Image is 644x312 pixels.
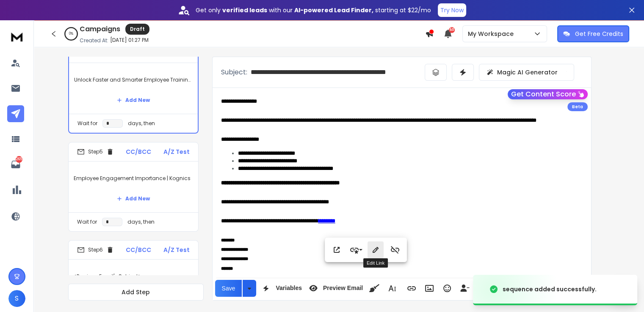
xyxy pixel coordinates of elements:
span: Preview Email [321,285,365,292]
p: Employee Engagement Importance | Kognics [74,167,193,190]
p: Created At: [80,37,108,44]
div: Draft [125,24,149,35]
p: Unlock Faster and Smarter Employee Training | Kognics [74,68,193,92]
button: Clean HTML [366,280,382,297]
li: Step5CC/BCCA/Z TestEmployee Engagement Importance | KognicsAdd NewWait fordays, then [68,142,199,232]
div: Beta [567,102,588,111]
p: Get Free Credits [575,30,623,38]
button: Save [215,280,242,297]
button: More Text [384,280,400,297]
button: Get Content Score [508,89,588,99]
p: My Workspace [468,30,517,38]
div: Step 5 [77,148,114,156]
li: Step4CC/BCCA/Z TestUnlock Faster and Smarter Employee Training | KognicsAdd NewWait fordays, then [68,43,199,134]
p: 0 % [69,31,73,36]
p: Wait for [77,120,97,127]
p: A/Z Test [163,246,190,254]
button: Add New [110,190,157,207]
p: Magic AI Generator [497,68,558,77]
button: Add New [110,92,157,109]
button: Emoticons [439,280,455,297]
p: days, then [128,120,155,127]
button: Insert Unsubscribe Link [457,280,473,297]
span: 50 [449,27,455,33]
p: 265 [16,156,22,163]
button: Style [348,241,364,258]
div: sequence added successfully. [503,285,597,293]
button: Insert Link (Ctrl+K) [404,280,420,297]
p: A/Z Test [163,148,190,156]
strong: AI-powered Lead Finder, [294,6,373,14]
a: 265 [7,156,24,173]
span: Variables [274,285,304,292]
button: Try Now [438,3,466,17]
img: logo [8,29,25,44]
p: CC/BCC [126,246,151,254]
button: Open Link [329,241,345,258]
button: Get Free Credits [557,25,629,42]
p: [DATE] 01:27 PM [110,37,149,44]
h1: Campaigns [80,24,120,34]
div: Edit Link [363,258,388,268]
button: Magic AI Generator [479,64,574,81]
button: Insert Image (Ctrl+P) [421,280,437,297]
p: Wait for [77,219,97,225]
button: S [8,290,25,307]
p: days, then [127,219,155,225]
p: Get only with our starting at $22/mo [196,6,431,14]
p: Try Now [440,6,464,14]
button: Add Step [68,284,204,301]
div: Step 6 [77,246,114,254]
p: Subject: [221,67,247,77]
p: CC/BCC [126,148,151,156]
strong: verified leads [222,6,267,14]
button: Preview Email [305,280,365,297]
p: <Previous Email's Subject> [74,265,193,288]
button: Variables [258,280,304,297]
